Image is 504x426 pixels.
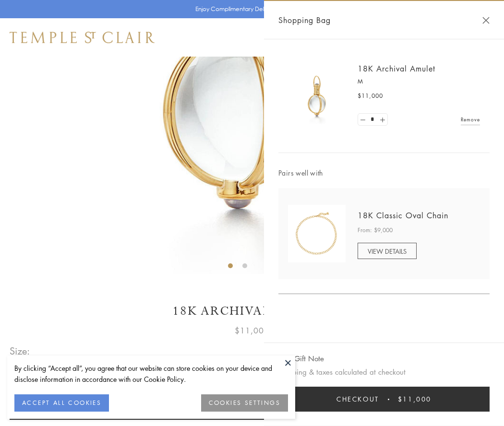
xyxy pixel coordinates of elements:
[235,324,269,337] span: $11,000
[195,4,304,14] p: Enjoy Complimentary Delivery & Returns
[358,243,417,259] a: VIEW DETAILS
[278,366,490,378] p: Shipping & taxes calculated at checkout
[278,14,331,26] span: Shopping Bag
[10,343,31,359] span: Size:
[461,114,480,125] a: Remove
[288,67,346,125] img: 18K Archival Amulet
[278,387,490,412] button: Checkout $11,000
[288,205,346,262] img: N88865-OV18
[14,363,288,385] div: By clicking “Accept all”, you agree that our website can store cookies on your device and disclos...
[358,225,393,235] span: From: $9,000
[482,17,490,24] button: Close Shopping Bag
[14,394,109,412] button: ACCEPT ALL COOKIES
[278,167,490,178] span: Pairs well with
[398,394,432,404] span: $11,000
[358,114,368,126] a: Set quantity to 0
[358,210,448,221] a: 18K Classic Oval Chain
[278,353,324,365] button: Add Gift Note
[368,247,407,256] span: VIEW DETAILS
[10,303,494,319] h1: 18K Archival Amulet
[10,32,155,43] img: Temple St. Clair
[358,63,435,74] a: 18K Archival Amulet
[377,114,387,126] a: Set quantity to 2
[336,394,379,404] span: Checkout
[358,77,480,86] p: M
[358,91,383,101] span: $11,000
[201,394,288,412] button: COOKIES SETTINGS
